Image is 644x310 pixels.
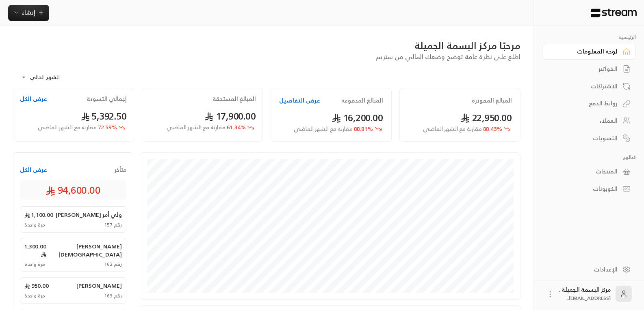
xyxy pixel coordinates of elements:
a: الإعدادات [542,261,636,277]
span: 5,392.50 [81,108,127,124]
span: 950.00 [24,282,49,290]
span: 1,100.00 [24,211,53,219]
h2: المبالغ المدفوعة [341,96,383,105]
div: المنتجات [552,167,618,175]
div: لوحة المعلومات [552,47,618,56]
button: عرض الكل [20,95,47,103]
span: [PERSON_NAME][DEMOGRAPHIC_DATA] [46,242,122,259]
span: 94,600.00 [46,184,101,197]
span: اطلع على نظرة عامة توضح وضعك المالي من ستريم [375,51,520,62]
span: مرة واحدة [24,293,45,299]
button: عرض التفاصيل [279,96,320,105]
a: روابط الدفع [542,96,636,111]
a: لوحة المعلومات [542,44,636,60]
div: روابط الدفع [552,99,618,107]
span: مقارنة مع الشهر الماضي [423,124,482,134]
span: 17,900.00 [204,108,256,124]
h2: المبالغ المستحقة [212,95,256,103]
span: متأخر [115,166,126,174]
button: عرض الكل [20,166,47,174]
a: العملاء [542,113,636,129]
span: 72.59 % [38,123,117,132]
a: الكوبونات [542,181,636,197]
div: التسويات [552,134,618,142]
a: المنتجات [542,164,636,180]
span: مقارنة مع الشهر الماضي [38,122,97,132]
div: مركز البسمة الجميلة . [559,286,611,302]
a: الفواتير [542,61,636,77]
p: كتالوج [542,154,636,160]
p: الرئيسية [542,34,636,41]
div: العملاء [552,117,618,125]
span: ولي أمر [PERSON_NAME] [56,211,122,219]
img: Logo [590,9,637,17]
span: رقم 162 [104,261,122,267]
div: الكوبونات [552,185,618,193]
span: 1,300.00 [24,242,46,259]
a: الاشتراكات [542,78,636,94]
div: مرحبًا مركز البسمة الجميلة [13,39,520,52]
h2: إجمالي التسوية [87,95,127,103]
span: 88.43 % [423,125,502,133]
div: الاشتراكات [552,82,618,90]
span: 61.34 % [167,123,246,132]
div: الشهر الحالي [17,67,78,88]
h2: المبالغ المفوترة [472,96,512,105]
span: مقارنة مع الشهر الماضي [167,122,226,132]
div: الفواتير [552,65,618,73]
span: 16,200.00 [332,109,383,126]
span: رقم 163 [104,293,122,299]
span: [EMAIL_ADDRESS]... [566,294,611,302]
span: رقم 157 [104,222,122,228]
span: إنشاء [22,7,35,17]
div: الإعدادات [552,265,618,274]
button: إنشاء [8,5,49,21]
span: [PERSON_NAME] [76,282,122,290]
span: مقارنة مع الشهر الماضي [294,124,353,134]
span: 88.81 % [294,125,373,133]
span: مرة واحدة [24,261,45,267]
a: التسويات [542,130,636,146]
span: مرة واحدة [24,222,45,228]
span: 22,950.00 [460,109,512,126]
